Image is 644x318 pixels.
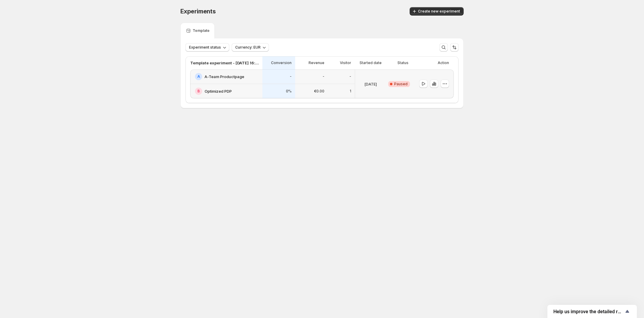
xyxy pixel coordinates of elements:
span: Experiment status [189,45,221,50]
p: 0% [286,89,292,94]
span: Paused [394,82,408,86]
p: - [349,74,351,79]
span: Currency: EUR [235,45,261,50]
p: Template experiment - [DATE] 16:09:43 [190,60,259,66]
p: €0.00 [314,89,324,94]
p: Action [438,61,449,65]
p: Visitor [340,61,351,65]
p: Revenue [309,61,324,65]
p: [DATE] [364,81,377,87]
span: Experiments [180,8,216,15]
p: Template [193,28,210,33]
p: Started date [360,61,382,65]
button: Experiment status [185,43,229,52]
p: Status [397,61,408,65]
h2: Optimized PDP [205,88,232,94]
button: Currency: EUR [232,43,269,52]
p: Conversion [271,61,292,65]
p: 1 [350,89,351,94]
button: Create new experiment [410,7,464,15]
button: Sort the results [450,43,459,52]
h2: A-Team Productpage [205,74,244,80]
p: - [323,74,324,79]
span: Create new experiment [418,9,460,14]
p: - [290,74,292,79]
span: Help us improve the detailed report for A/B campaigns [553,309,624,314]
button: Show survey - Help us improve the detailed report for A/B campaigns [553,308,631,315]
h2: A [197,74,200,79]
h2: B [197,89,200,94]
